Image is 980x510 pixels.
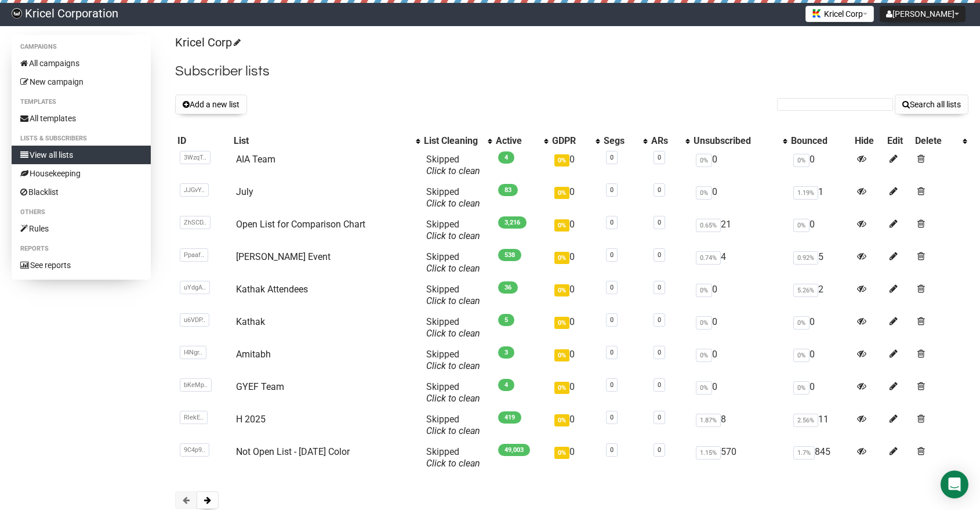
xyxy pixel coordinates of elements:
a: 0 [658,284,661,291]
span: 5.26% [793,284,818,297]
div: Unsubscribed [694,135,778,147]
a: Click to clean [426,295,480,306]
span: 0% [554,447,569,459]
td: 845 [789,442,852,474]
span: 0.74% [696,251,721,265]
span: Skipped [426,349,480,371]
span: 0% [696,154,712,167]
th: Edit: No sort applied, sorting is disabled [885,133,913,149]
span: 1.19% [793,186,818,200]
span: 0.65% [696,219,721,232]
td: 0 [550,182,601,214]
a: Click to clean [426,458,480,469]
a: Kathak Attendees [236,284,308,295]
td: 0 [789,377,852,409]
a: Open List for Comparison Chart [236,219,365,230]
td: 0 [691,377,789,409]
a: GYEF Team [236,381,284,392]
a: 0 [610,284,614,291]
button: Kricel Corp [805,6,874,22]
span: 0% [793,316,810,330]
span: Skipped [426,251,480,274]
span: 0% [793,381,810,395]
span: 0% [793,219,810,232]
th: Hide: No sort applied, sorting is disabled [852,133,885,149]
a: 0 [610,349,614,356]
div: List Cleaning [424,135,482,147]
th: GDPR: No sort applied, activate to apply an ascending sort [550,133,601,149]
td: 0 [691,279,789,312]
th: List Cleaning: No sort applied, activate to apply an ascending sort [422,133,493,149]
a: Click to clean [426,230,480,241]
span: 0% [554,219,569,232]
span: Skipped [426,316,480,339]
a: Click to clean [426,360,480,371]
span: 0% [554,382,569,394]
a: Not Open List - [DATE] Color [236,446,350,457]
a: Click to clean [426,165,480,176]
div: Delete [915,135,957,147]
span: 2.56% [793,414,818,427]
span: 0% [696,186,712,200]
a: 0 [610,414,614,421]
td: 0 [691,149,789,182]
td: 0 [550,312,601,344]
h2: Subscriber lists [175,61,968,82]
a: Rules [12,219,151,238]
span: 3WzqT.. [180,151,210,164]
li: Lists & subscribers [12,132,151,146]
td: 1 [789,182,852,214]
span: 4 [498,151,514,164]
span: Skipped [426,446,480,469]
td: 4 [691,247,789,279]
span: Skipped [426,414,480,436]
li: Others [12,205,151,219]
button: [PERSON_NAME] [880,6,966,22]
span: 0% [696,316,712,330]
a: 0 [658,414,661,421]
div: GDPR [552,135,590,147]
a: 0 [658,349,661,356]
th: Segs: No sort applied, activate to apply an ascending sort [601,133,649,149]
li: Templates [12,95,151,109]
td: 8 [691,409,789,442]
a: 0 [610,316,614,324]
span: 0% [554,284,569,296]
td: 0 [550,214,601,247]
th: Unsubscribed: No sort applied, activate to apply an ascending sort [691,133,789,149]
span: 0% [554,252,569,264]
span: 0% [793,154,810,167]
span: 1.87% [696,414,721,427]
button: Search all lists [895,95,968,114]
span: 0% [554,414,569,426]
div: Active [496,135,538,147]
a: AIA Team [236,154,275,165]
button: Add a new list [175,95,247,114]
a: July [236,186,253,197]
span: 0% [696,284,712,297]
span: JJGvY.. [180,183,209,197]
td: 5 [789,247,852,279]
span: 3,216 [498,216,527,229]
td: 0 [789,344,852,377]
span: Ppaaf.. [180,248,208,262]
span: ZhSCD.. [180,216,210,229]
a: Click to clean [426,393,480,404]
td: 0 [789,214,852,247]
td: 0 [789,312,852,344]
a: 0 [658,219,661,226]
span: 0% [554,317,569,329]
li: Reports [12,242,151,256]
span: u6VDP.. [180,313,209,327]
span: Skipped [426,284,480,306]
span: 1.7% [793,446,815,460]
span: 419 [498,411,521,424]
a: 0 [658,154,661,161]
span: 0% [793,349,810,362]
a: H 2025 [236,414,266,425]
span: uYdgA.. [180,281,210,294]
a: Click to clean [426,425,480,436]
span: 83 [498,184,518,196]
div: Hide [855,135,883,147]
img: favicons [812,9,821,18]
